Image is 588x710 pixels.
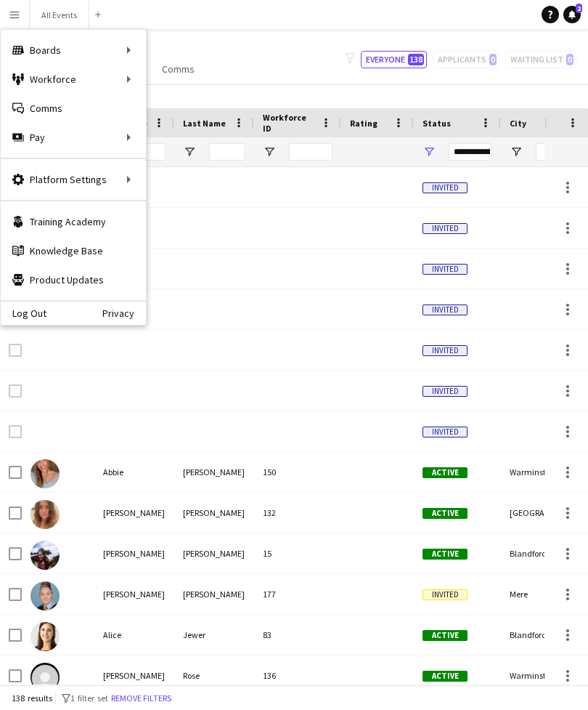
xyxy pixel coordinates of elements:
[576,4,582,13] span: 2
[94,574,174,614] div: [PERSON_NAME]
[254,533,341,573] div: 15
[9,384,22,398] input: Row Selection is disabled for this row (unchecked)
[422,386,467,397] span: Invited
[1,165,146,194] div: Platform Settings
[174,533,254,573] div: [PERSON_NAME]
[501,574,588,614] div: Mere
[1,36,146,65] div: Boards
[501,655,588,695] div: Warminster
[510,145,523,158] button: Open Filter Menu
[422,508,467,519] span: Active
[501,533,588,573] div: Blandford Forum
[254,615,341,655] div: 83
[254,574,341,614] div: 177
[174,655,254,695] div: Rose
[183,118,226,129] span: Last Name
[183,145,196,158] button: Open Filter Menu
[156,60,200,78] a: Comms
[174,615,254,655] div: Jewer
[30,500,60,529] img: Alex Campos
[174,452,254,492] div: [PERSON_NAME]
[30,663,60,692] img: Alicia Rose
[209,143,245,161] input: Last Name Filter Input
[162,62,195,76] span: Comms
[422,345,467,356] span: Invited
[1,94,146,123] a: Comms
[361,51,427,68] button: Everyone138
[30,459,60,488] img: Abbie Chambers
[501,615,588,655] div: Blandford Forum
[94,533,174,573] div: [PERSON_NAME]
[108,690,174,706] button: Remove filters
[510,118,526,129] span: City
[254,452,341,492] div: 150
[501,493,588,533] div: [GEOGRAPHIC_DATA]
[30,541,60,570] img: Alexandra Hunt
[263,145,276,158] button: Open Filter Menu
[174,574,254,614] div: [PERSON_NAME]
[422,118,451,129] span: Status
[1,236,146,265] a: Knowledge Base
[30,1,89,29] button: All Events
[422,264,467,275] span: Invited
[30,622,60,651] img: Alice Jewer
[94,655,174,695] div: [PERSON_NAME]
[422,589,467,600] span: Invited
[422,223,467,234] span: Invited
[422,630,467,641] span: Active
[70,693,108,703] span: 1 filter set
[30,581,60,610] img: Alexis Riddett
[94,615,174,655] div: Alice
[263,112,315,134] span: Workforce ID
[422,671,467,682] span: Active
[422,304,467,315] span: Invited
[129,143,166,161] input: First Name Filter Input
[289,143,332,161] input: Workforce ID Filter Input
[94,493,174,533] div: [PERSON_NAME]
[1,265,146,294] a: Product Updates
[563,6,581,23] a: 2
[422,549,467,560] span: Active
[536,143,579,161] input: City Filter Input
[350,118,377,129] span: Rating
[422,182,467,193] span: Invited
[254,655,341,695] div: 136
[422,467,467,478] span: Active
[1,307,46,319] a: Log Out
[94,452,174,492] div: Abbie
[501,452,588,492] div: Warminster
[254,493,341,533] div: 132
[9,344,22,357] input: Row Selection is disabled for this row (unchecked)
[1,207,146,236] a: Training Academy
[1,123,146,152] div: Pay
[9,425,22,438] input: Row Selection is disabled for this row (unchecked)
[408,54,424,65] span: 138
[422,427,467,437] span: Invited
[102,307,146,319] a: Privacy
[1,65,146,94] div: Workforce
[174,493,254,533] div: [PERSON_NAME]
[422,145,436,158] button: Open Filter Menu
